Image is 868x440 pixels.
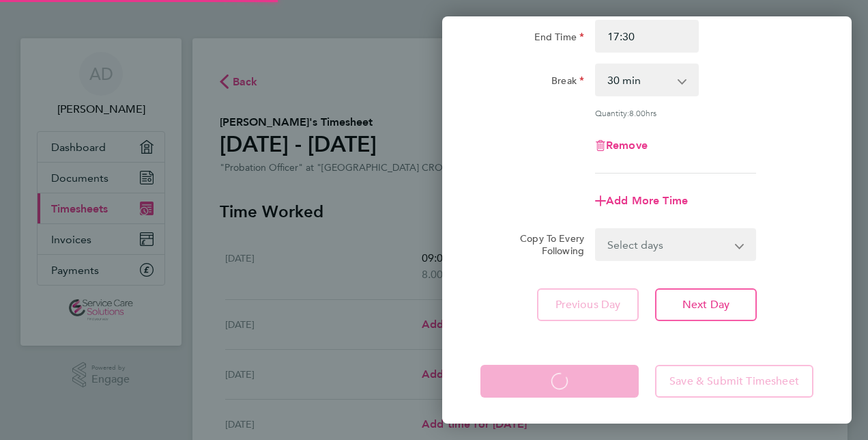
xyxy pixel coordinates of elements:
[595,107,756,118] div: Quantity: hrs
[629,107,646,118] span: 8.00
[606,194,688,207] span: Add More Time
[509,232,584,257] label: Copy To Every Following
[606,139,648,152] span: Remove
[534,31,584,47] label: End Time
[595,20,699,53] input: E.g. 18:00
[595,140,648,151] button: Remove
[655,288,757,321] button: Next Day
[595,195,688,206] button: Add More Time
[682,298,729,312] span: Next Day
[551,74,584,91] label: Break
